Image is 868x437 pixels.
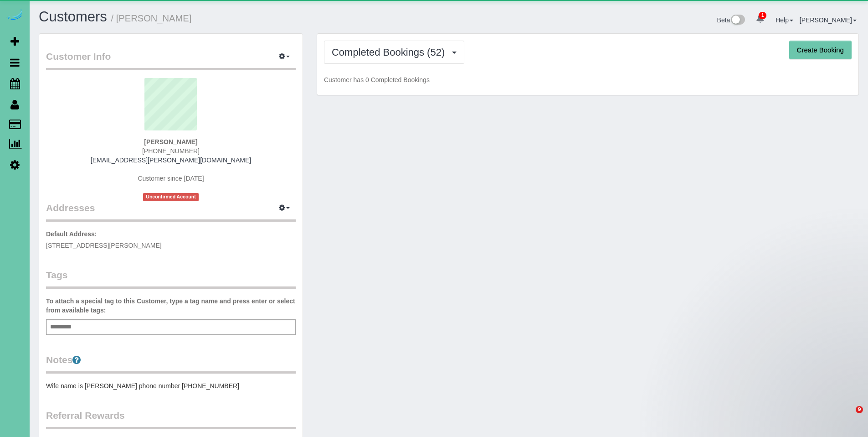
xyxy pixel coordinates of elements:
[91,156,251,164] a: [EMAIL_ADDRESS][PERSON_NAME][DOMAIN_NAME]
[46,242,162,249] span: [STREET_ADDRESS][PERSON_NAME]
[759,12,766,19] span: 1
[138,175,204,182] span: Customer since [DATE]
[332,47,449,58] span: Completed Bookings (52)
[324,75,852,84] p: Customer has 0 Completed Bookings
[856,406,863,413] span: 9
[46,381,296,390] pre: Wife name is [PERSON_NAME] phone number [PHONE_NUMBER]
[751,9,769,29] a: 1
[800,16,857,24] a: [PERSON_NAME]
[324,41,464,64] button: Completed Bookings (52)
[46,229,97,239] label: Default Address:
[144,138,197,146] strong: [PERSON_NAME]
[789,41,852,60] button: Create Booking
[776,16,793,24] a: Help
[46,50,296,70] legend: Customer Info
[730,15,745,26] img: New interface
[46,353,296,374] legend: Notes
[5,9,24,22] img: Automaid Logo
[142,147,200,155] span: [PHONE_NUMBER]
[46,297,296,315] label: To attach a special tag to this Customer, type a tag name and press enter or select from availabl...
[837,406,859,428] iframe: Intercom live chat
[46,409,296,429] legend: Referral Rewards
[46,268,296,289] legend: Tags
[143,193,199,201] span: Unconfirmed Account
[111,13,192,23] small: / [PERSON_NAME]
[717,16,745,24] a: Beta
[39,9,107,25] a: Customers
